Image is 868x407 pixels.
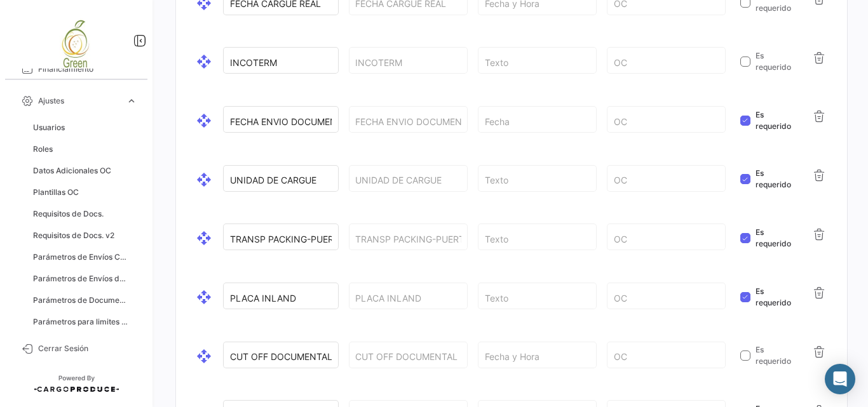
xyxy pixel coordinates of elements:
[28,248,142,267] a: Parámetros de Envíos Cargas Marítimas
[126,95,137,107] span: expand_more
[33,295,130,306] span: Parámetros de Documentos
[196,230,212,246] mat-icon: open_with
[44,15,108,79] img: 82d34080-0056-4c5d-9242-5a2d203e083a.jpeg
[10,58,142,80] a: Financiamiento
[28,161,142,180] a: Datos Adicionales OC
[196,113,212,128] mat-icon: open_with
[825,364,855,394] div: Abrir Intercom Messenger
[756,168,791,190] span: Es requerido
[33,165,111,177] span: Datos Adicionales OC
[756,286,791,309] span: Es requerido
[756,109,791,132] span: Es requerido
[28,312,142,331] a: Parámetros para limites sensores
[33,208,104,220] span: Requisitos de Docs.
[33,230,114,241] span: Requisitos de Docs. v2
[756,50,791,73] span: Es requerido
[33,273,130,284] span: Parámetros de Envíos de Cargas Terrestres
[28,140,142,159] a: Roles
[38,95,121,107] span: Ajustes
[33,187,79,198] span: Plantillas OC
[33,316,130,328] span: Parámetros para limites sensores
[28,226,142,245] a: Requisitos de Docs. v2
[28,204,142,224] a: Requisitos de Docs.
[38,343,137,354] span: Cerrar Sesión
[28,118,142,137] a: Usuarios
[33,251,130,263] span: Parámetros de Envíos Cargas Marítimas
[196,349,212,364] mat-icon: open_with
[28,291,142,310] a: Parámetros de Documentos
[196,290,212,305] mat-icon: open_with
[28,269,142,288] a: Parámetros de Envíos de Cargas Terrestres
[196,172,212,187] mat-icon: open_with
[33,122,65,133] span: Usuarios
[33,143,53,155] span: Roles
[38,63,137,75] span: Financiamiento
[756,344,791,367] span: Es requerido
[28,183,142,202] a: Plantillas OC
[196,54,212,69] mat-icon: open_with
[756,227,791,250] span: Es requerido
